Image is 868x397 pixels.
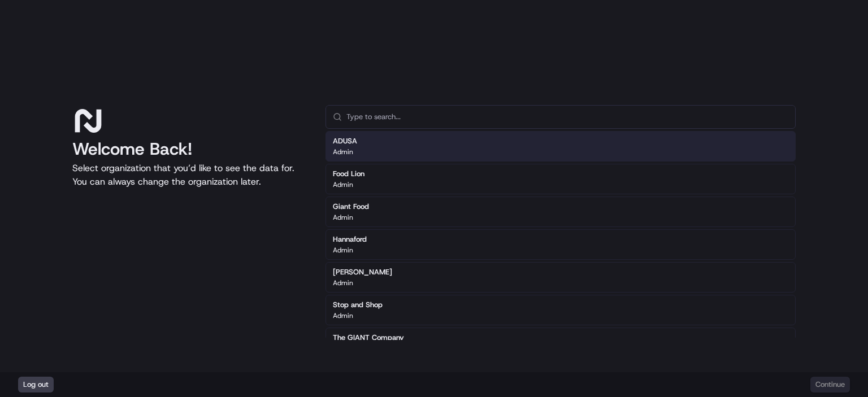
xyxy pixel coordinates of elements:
h2: Food Lion [333,169,364,179]
h1: Welcome Back! [72,139,307,159]
div: Suggestions [325,129,796,360]
h2: Hannaford [333,234,367,245]
p: Admin [333,147,353,156]
h2: Stop and Shop [333,300,383,310]
p: Admin [333,311,353,320]
h2: [PERSON_NAME] [333,267,392,277]
h2: Giant Food [333,202,369,212]
p: Admin [333,246,353,255]
p: Admin [333,180,353,189]
button: Log out [18,377,54,392]
h2: The GIANT Company [333,333,404,343]
p: Select organization that you’d like to see the data for. You can always change the organization l... [72,162,307,189]
p: Admin [333,213,353,222]
p: Admin [333,278,353,287]
h2: ADUSA [333,136,357,146]
input: Type to search... [346,106,788,128]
